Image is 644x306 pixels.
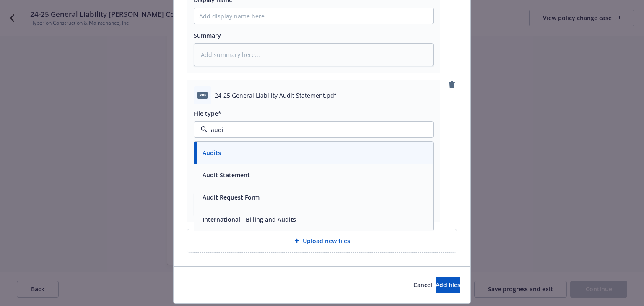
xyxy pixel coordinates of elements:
[194,8,433,24] input: Add display name here...
[197,92,208,98] span: pdf
[187,229,457,253] div: Upload new files
[413,281,432,289] span: Cancel
[303,236,350,245] span: Upload new files
[413,277,432,293] button: Cancel
[436,277,460,293] button: Add files
[194,109,221,117] span: File type*
[436,281,460,289] span: Add files
[215,91,336,100] span: 24-25 General Liability Audit Statement.pdf
[208,125,416,134] input: Filter by keyword
[203,171,250,179] button: Audit Statement
[194,31,221,39] span: Summary
[203,193,260,202] button: Audit Request Form
[447,80,457,90] a: remove
[203,148,221,157] button: Audits
[203,215,296,224] button: International - Billing and Audits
